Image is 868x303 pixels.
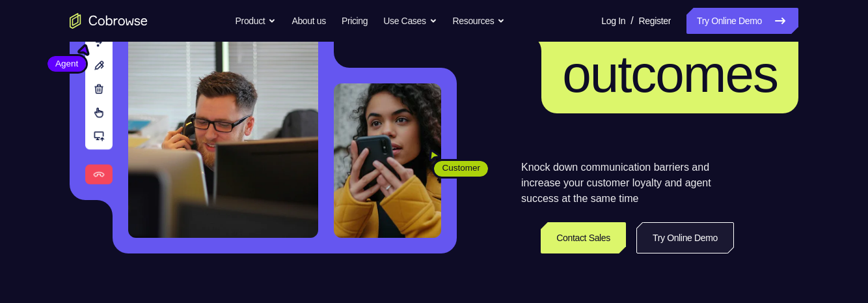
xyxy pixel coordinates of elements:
a: Try Online Demo [686,8,798,34]
a: Contact Sales [541,222,626,253]
a: Go to the home page [70,13,148,29]
img: A customer support agent talking on the phone [128,5,318,238]
a: Pricing [342,8,368,34]
span: / [631,13,633,29]
a: Try Online Demo [636,222,734,253]
button: Use Cases [383,8,437,34]
a: Log In [601,8,625,34]
p: Knock down communication barriers and increase your customer loyalty and agent success at the sam... [521,160,734,207]
a: Register [639,8,671,34]
span: outcomes [562,45,778,103]
button: Product [236,8,277,34]
button: Resources [453,8,506,34]
img: A customer holding their phone [334,83,441,238]
a: About us [292,8,325,34]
